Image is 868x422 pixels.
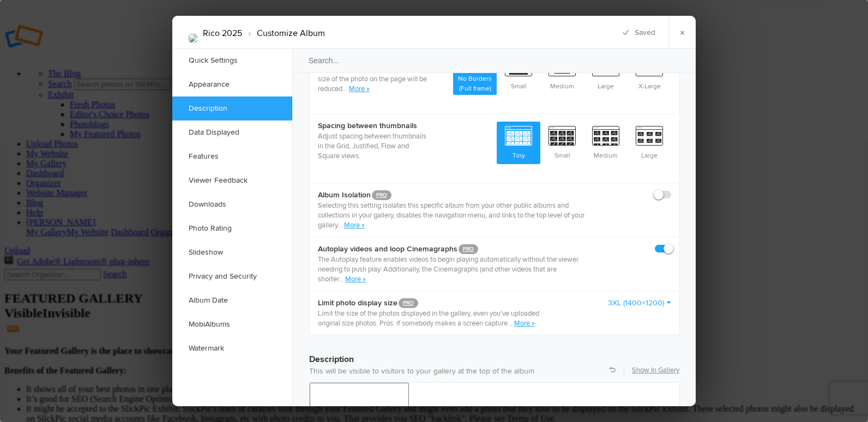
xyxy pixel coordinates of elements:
[172,144,292,168] a: Features
[318,255,600,284] p: The Autoplay feature enables videos to begin playing automatically without the viewer needing to ...
[318,244,600,255] b: Autoplay videos and loop Cinemagraphs
[292,48,697,73] input: Search...
[344,221,365,230] a: More »
[318,120,427,131] b: Spacing between thumbnails
[632,365,679,375] a: Show In Gallery
[172,240,292,264] a: Slideshow
[540,122,584,162] span: Small
[172,264,292,288] a: Privacy and Security
[172,288,292,312] a: Album Date
[189,34,197,43] img: 20251011_Clovis_Invite_day2_(165).jpg
[318,55,427,94] p: Photos in the Large view style will be framed with borders around. The size of the photo on the p...
[584,122,628,162] span: Medium
[459,244,478,254] a: PRO
[342,85,349,93] span: ...
[309,344,680,366] h3: Description
[172,73,292,97] a: Appearance
[318,201,600,230] p: Selecting this setting isolates this specific album from your other public albums and collections...
[608,298,671,309] a: 3XL (1400×1200)
[318,190,600,201] b: Album Isolation
[172,49,292,73] a: Quick Settings
[514,319,535,328] a: More »
[172,168,292,192] a: Viewer Feedback
[242,24,325,43] li: Customize Album
[609,366,616,373] a: Revert
[203,24,242,43] li: Rico 2025
[497,122,540,162] span: Tiny
[668,16,696,49] a: ×
[172,312,292,336] a: MobiAlbums
[628,122,671,162] span: Large
[339,275,345,284] span: ...
[172,192,292,216] a: Downloads
[309,366,680,377] p: This will be visible to visitors to your gallery at the top of the album
[399,298,418,308] a: PRO
[318,131,427,161] p: Adjust spacing between thumbnails in the Grid, Justified, Flow and Square views.
[339,221,344,230] span: ..
[345,275,366,284] a: More »
[172,97,292,120] a: Description
[508,319,514,328] span: ...
[318,298,547,309] b: Limit photo display size
[372,190,391,200] a: PRO
[172,120,292,144] a: Data Displayed
[172,336,292,360] a: Watermark
[318,309,547,328] p: Limit the size of the photos displayed in the gallery, even you’ve uploaded original size photos....
[349,85,370,93] a: More »
[172,216,292,240] a: Photo Rating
